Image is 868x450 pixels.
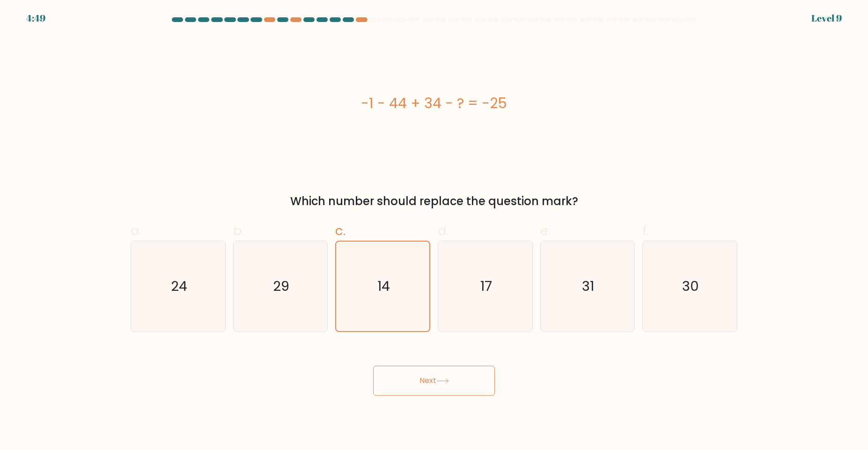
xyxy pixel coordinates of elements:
[131,93,737,114] div: -1 - 44 + 34 - ? = -25
[171,277,187,295] text: 24
[136,193,732,210] div: Which number should replace the question mark?
[131,221,142,240] span: a.
[26,11,45,25] div: 4:49
[811,11,842,25] div: Level 9
[233,221,244,240] span: b.
[377,277,390,295] text: 14
[273,277,289,295] text: 29
[642,221,649,240] span: f.
[540,221,551,240] span: e.
[582,277,595,295] text: 31
[438,221,449,240] span: d.
[683,277,699,295] text: 30
[335,221,346,240] span: c.
[373,366,495,396] button: Next
[480,277,492,295] text: 17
